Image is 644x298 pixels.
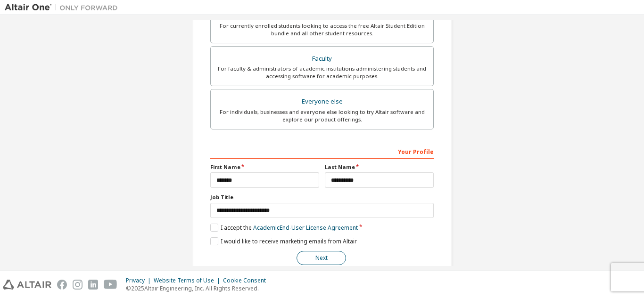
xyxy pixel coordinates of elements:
div: For currently enrolled students looking to access the free Altair Student Edition bundle and all ... [216,22,428,37]
div: Cookie Consent [223,277,272,284]
label: I accept the [210,224,358,232]
button: Next [297,251,346,265]
label: Last Name [325,163,434,171]
label: Job Title [210,193,434,201]
img: Altair One [5,3,123,12]
div: Everyone else [216,95,428,108]
img: facebook.svg [57,280,67,290]
img: linkedin.svg [88,280,98,290]
div: For faculty & administrators of academic institutions administering students and accessing softwa... [216,65,428,80]
div: Privacy [126,277,154,284]
label: First Name [210,163,319,171]
div: For individuals, businesses and everyone else looking to try Altair software and explore our prod... [216,108,428,123]
div: Website Terms of Use [154,277,223,284]
label: I would like to receive marketing emails from Altair [210,237,357,245]
a: Academic End-User License Agreement [253,224,358,232]
p: © 2025 Altair Engineering, Inc. All Rights Reserved. [126,284,272,292]
img: altair_logo.svg [3,280,51,290]
div: Your Profile [210,144,434,159]
div: Faculty [216,52,428,65]
img: instagram.svg [73,280,83,290]
img: youtube.svg [104,280,117,290]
